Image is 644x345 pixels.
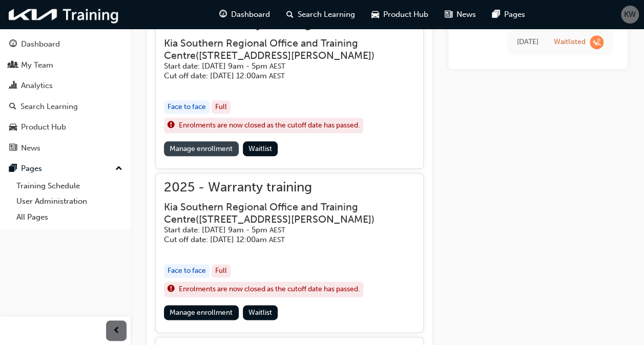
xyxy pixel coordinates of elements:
[164,100,210,114] div: Face to face
[383,9,428,20] span: Product Hub
[4,118,127,137] a: Product Hub
[269,226,285,234] span: Australian Eastern Standard Time AEST
[4,76,127,95] a: Analytics
[9,144,17,153] span: news-icon
[21,121,66,133] div: Product Hub
[12,193,127,209] a: User Administration
[590,35,604,49] span: learningRecordVerb_WAITLIST-icon
[269,72,285,80] span: Australian Eastern Standard Time AEST
[437,4,484,25] a: news-iconNews
[4,33,127,159] button: DashboardMy TeamAnalyticsSearch LearningProduct HubNews
[211,4,278,25] a: guage-iconDashboard
[298,9,355,20] span: Search Learning
[278,4,363,25] a: search-iconSearch Learning
[21,163,42,175] div: Pages
[164,235,399,245] h5: Cut off date: [DATE] 12:00am
[5,4,123,25] img: kia-training
[484,4,533,25] a: pages-iconPages
[243,141,278,156] button: Waitlist
[445,8,452,21] span: news-icon
[9,81,17,91] span: chart-icon
[115,162,122,176] span: up-icon
[164,141,239,156] a: Manage enrollment
[504,9,525,20] span: Pages
[164,182,415,193] span: 2025 - Warranty training
[21,80,53,92] div: Analytics
[9,40,17,49] span: guage-icon
[9,61,17,70] span: people-icon
[269,62,285,71] span: Australian Eastern Standard Time AEST
[164,37,399,61] h3: Kia Southern Regional Office and Training Centre ( [STREET_ADDRESS][PERSON_NAME] )
[9,102,16,112] span: search-icon
[4,139,127,158] a: News
[12,209,127,225] a: All Pages
[113,325,120,337] span: prev-icon
[624,9,636,20] span: KW
[179,284,360,295] span: Enrolments are now closed as the cutoff date has passed.
[621,6,639,24] button: KW
[164,18,415,160] button: 2025 - Warranty trainingKia Southern Regional Office and Training Centre([STREET_ADDRESS][PERSON_...
[164,305,239,320] a: Manage enrollment
[248,144,272,153] span: Waitlist
[554,37,586,47] div: Waitlisted
[4,56,127,75] a: My Team
[168,283,175,296] span: exclaim-icon
[4,97,127,116] a: Search Learning
[168,119,175,132] span: exclaim-icon
[286,8,294,21] span: search-icon
[164,71,399,81] h5: Cut off date: [DATE] 12:00am
[9,123,17,132] span: car-icon
[219,8,227,21] span: guage-icon
[164,225,399,235] h5: Start date: [DATE] 9am - 5pm
[456,9,476,20] span: News
[164,61,399,71] h5: Start date: [DATE] 9am - 5pm
[164,182,415,324] button: 2025 - Warranty trainingKia Southern Regional Office and Training Centre([STREET_ADDRESS][PERSON_...
[21,59,53,71] div: My Team
[243,305,278,320] button: Waitlist
[4,159,127,178] button: Pages
[212,100,231,114] div: Full
[20,101,78,113] div: Search Learning
[164,264,210,278] div: Face to face
[179,120,360,132] span: Enrolments are now closed as the cutoff date has passed.
[4,35,127,54] a: Dashboard
[248,308,272,317] span: Waitlist
[21,38,60,50] div: Dashboard
[517,36,538,48] div: Fri Aug 01 2025 11:05:32 GMT+1000 (Australian Eastern Standard Time)
[269,235,285,244] span: Australian Eastern Standard Time AEST
[371,8,379,21] span: car-icon
[212,264,231,278] div: Full
[164,18,415,30] span: 2025 - Warranty training
[9,164,17,174] span: pages-icon
[12,178,127,194] a: Training Schedule
[363,4,437,25] a: car-iconProduct Hub
[492,8,500,21] span: pages-icon
[164,201,399,225] h3: Kia Southern Regional Office and Training Centre ( [STREET_ADDRESS][PERSON_NAME] )
[231,9,270,20] span: Dashboard
[21,142,40,154] div: News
